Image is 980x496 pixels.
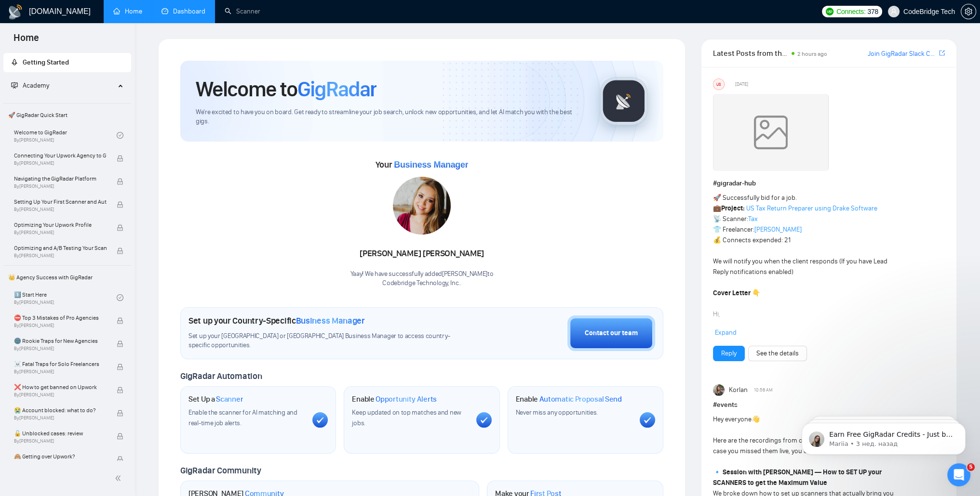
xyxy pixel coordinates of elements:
span: rocket [11,59,18,65]
span: lock [117,433,123,440]
span: lock [117,410,123,417]
span: 🙈 Getting over Upwork? [14,452,107,461]
span: check-circle [117,132,123,139]
span: GigRadar [297,76,376,102]
span: By [PERSON_NAME] [14,438,107,444]
span: 10:56 AM [753,386,772,394]
span: 🌚 Rookie Traps for New Agencies [14,336,107,346]
a: setting [961,8,976,15]
span: Getting Started [23,58,69,66]
div: [PERSON_NAME] [PERSON_NAME] [350,246,494,262]
span: Enable the scanner for AI matching and real-time job alerts. [188,408,297,427]
img: 1686179495276-90.jpg [393,177,451,235]
span: Connecting Your Upwork Agency to GigRadar [14,151,107,160]
img: Korlan [713,384,725,396]
h1: Set up your Country-Specific [188,315,365,326]
span: lock [117,248,123,254]
strong: Cover Letter 👇 [713,289,760,297]
img: weqQh+iSagEgQAAAABJRU5ErkJggg== [713,94,829,171]
a: Join GigRadar Slack Community [868,49,937,59]
span: ⛔ Top 3 Mistakes of Pro Agencies [14,313,107,323]
span: fund-projection-screen [11,82,18,89]
span: [DATE] [735,80,748,89]
span: By [PERSON_NAME] [14,183,107,189]
span: Latest Posts from the GigRadar Community [713,47,789,59]
span: setting [961,8,976,15]
a: homeHome [113,7,142,15]
p: Codebridge Technology, Inc. . [350,279,494,288]
span: Keep updated on top matches and new jobs. [352,408,461,427]
span: By [PERSON_NAME] [14,253,107,259]
button: Contact our team [567,315,655,351]
span: lock [117,364,123,370]
button: See the details [748,346,807,361]
span: Business Manager [296,315,365,326]
h1: Welcome to [196,76,376,102]
span: lock [117,178,123,185]
span: export [939,49,945,57]
h1: # gigradar-hub [713,178,945,189]
span: ❌ How to get banned on Upwork [14,382,107,392]
span: Home [6,31,47,51]
iframe: Intercom notifications сообщение [787,403,980,470]
span: lock [117,317,123,324]
span: Automatic Proposal Send [539,394,622,404]
span: Expand [715,328,737,337]
h1: Set Up a [188,394,243,404]
span: lock [117,155,123,162]
span: 👋 [752,415,760,423]
span: By [PERSON_NAME] [14,392,107,398]
span: By [PERSON_NAME] [14,230,107,235]
span: Your [376,159,469,170]
span: ☠️ Fatal Traps for Solo Freelancers [14,359,107,369]
a: 1️⃣ Start HereBy[PERSON_NAME] [14,287,117,308]
span: Business Manager [394,160,468,170]
span: 👑 Agency Success with GigRadar [4,268,130,287]
img: gigradar-logo.png [600,77,648,125]
span: lock [117,224,123,231]
span: 🔓 Unblocked cases: review [14,429,107,438]
span: GigRadar Automation [180,371,262,381]
span: lock [117,201,123,208]
h1: Enable [516,394,622,404]
strong: Project: [721,204,745,212]
span: 2 hours ago [797,51,827,57]
h1: # events [713,400,945,410]
div: US [713,79,724,90]
a: Welcome to GigRadarBy[PERSON_NAME] [14,125,117,146]
span: Opportunity Alerts [376,394,437,404]
a: Reply [721,348,737,359]
span: lock [117,456,123,463]
a: dashboardDashboard [161,7,205,15]
span: Academy [11,81,49,90]
span: Optimizing Your Upwork Profile [14,220,107,230]
span: Optimizing and A/B Testing Your Scanner for Better Results [14,243,107,253]
span: check-circle [117,294,123,301]
span: Setting Up Your First Scanner and Auto-Bidder [14,197,107,207]
img: upwork-logo.png [826,8,833,15]
span: Never miss any opportunities. [516,408,598,417]
span: By [PERSON_NAME] [14,160,107,166]
span: Navigating the GigRadar Platform [14,174,107,183]
span: lock [117,340,123,347]
a: searchScanner [225,7,260,15]
iframe: Intercom live chat [947,463,970,486]
h1: Enable [352,394,437,404]
div: Yaay! We have successfully added [PERSON_NAME] to [350,270,494,288]
li: Getting Started [3,53,131,72]
a: [PERSON_NAME] [754,225,802,234]
span: We're excited to have you on board. Get ready to streamline your job search, unlock new opportuni... [196,108,584,126]
span: 🔹 [713,468,721,476]
span: 🚀 GigRadar Quick Start [4,105,130,125]
span: double-left [115,473,124,483]
span: Connects: [836,6,865,17]
span: 378 [867,6,878,17]
a: Tax [748,215,758,223]
span: 5 [967,463,975,471]
button: Reply [713,346,745,361]
span: GigRadar Community [180,465,261,476]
